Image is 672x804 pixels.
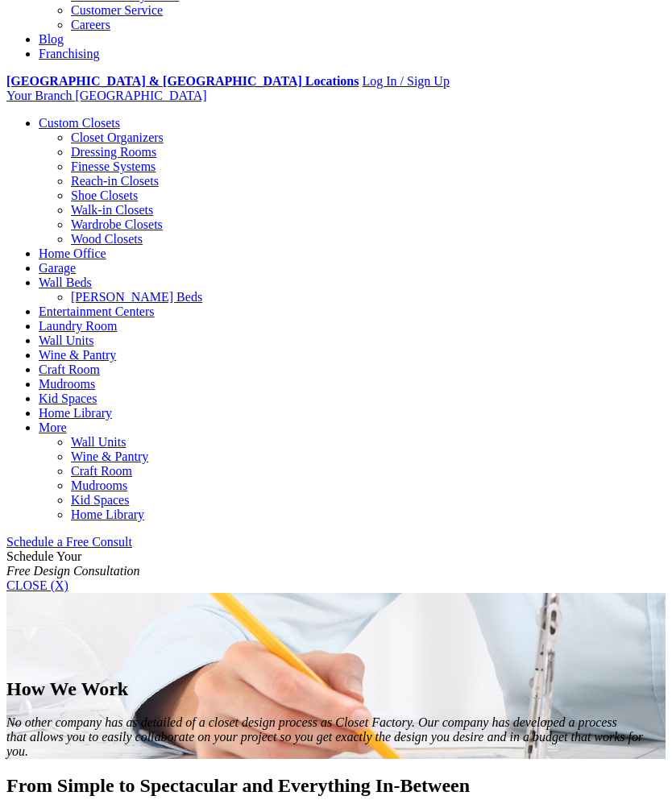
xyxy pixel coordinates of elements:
[6,549,140,578] span: Schedule Your
[39,421,67,434] a: More menu text will display only on big screen
[75,89,206,102] span: [GEOGRAPHIC_DATA]
[71,290,202,304] a: [PERSON_NAME] Beds
[39,276,92,289] a: Wall Beds
[39,363,100,376] a: Craft Room
[6,89,72,102] span: Your Branch
[6,74,359,88] a: [GEOGRAPHIC_DATA] & [GEOGRAPHIC_DATA] Locations
[39,247,106,260] a: Home Office
[39,261,76,275] a: Garage
[39,305,155,318] a: Entertainment Centers
[39,47,100,60] a: Franchising
[39,406,112,420] a: Home Library
[71,508,144,521] a: Home Library
[71,160,156,173] a: Finesse Systems
[39,392,97,405] a: Kid Spaces
[71,450,148,463] a: Wine & Pantry
[6,564,140,578] em: Free Design Consultation
[39,319,117,333] a: Laundry Room
[71,479,127,492] a: Mudrooms
[71,203,153,217] a: Walk-in Closets
[71,3,163,17] a: Customer Service
[71,174,159,188] a: Reach-in Closets
[39,116,120,130] a: Custom Closets
[71,145,156,159] a: Dressing Rooms
[71,18,110,31] a: Careers
[71,232,143,246] a: Wood Closets
[71,218,163,231] a: Wardrobe Closets
[71,435,126,449] a: Wall Units
[71,464,132,478] a: Craft Room
[6,678,666,700] h1: How We Work
[6,715,643,758] em: No other company has as detailed of a closet design process as Closet Factory. Our company has de...
[6,775,666,797] h2: From Simple to Spectacular and Everything In-Between
[39,32,64,46] a: Blog
[6,535,132,549] a: Schedule a Free Consult (opens a dropdown menu)
[39,348,116,362] a: Wine & Pantry
[71,493,129,507] a: Kid Spaces
[39,377,95,391] a: Mudrooms
[71,189,138,202] a: Shoe Closets
[39,334,93,347] a: Wall Units
[362,74,449,88] a: Log In / Sign Up
[6,578,68,592] a: CLOSE (X)
[6,89,207,102] a: Your Branch [GEOGRAPHIC_DATA]
[71,131,164,144] a: Closet Organizers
